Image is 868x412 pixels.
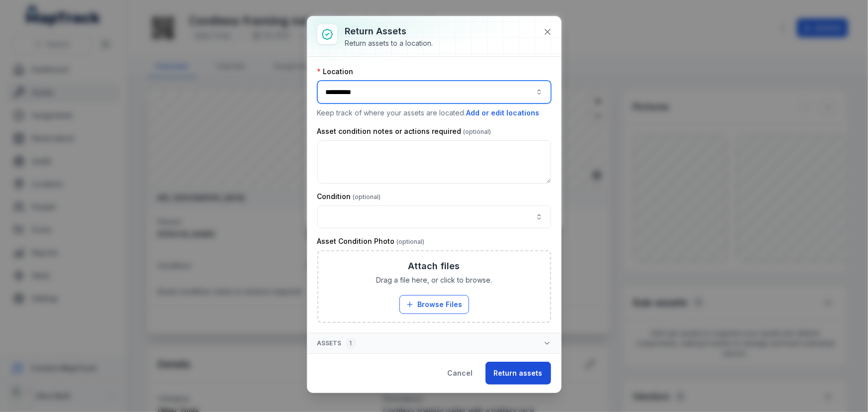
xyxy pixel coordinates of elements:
[346,337,356,349] div: 1
[317,107,551,118] p: Keep track of where your assets are located.
[345,24,433,38] h3: Return assets
[399,295,469,314] button: Browse Files
[307,333,561,353] button: Assets1
[376,275,492,285] span: Drag a file here, or click to browse.
[345,38,433,48] div: Return assets to a location.
[408,259,460,273] h3: Attach files
[317,236,425,246] label: Asset Condition Photo
[317,192,381,202] label: Condition
[317,337,356,349] span: Assets
[439,362,482,385] button: Cancel
[317,126,491,136] label: Asset condition notes or actions required
[317,67,354,77] label: Location
[466,107,540,118] button: Add or edit locations
[485,362,551,385] button: Return assets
